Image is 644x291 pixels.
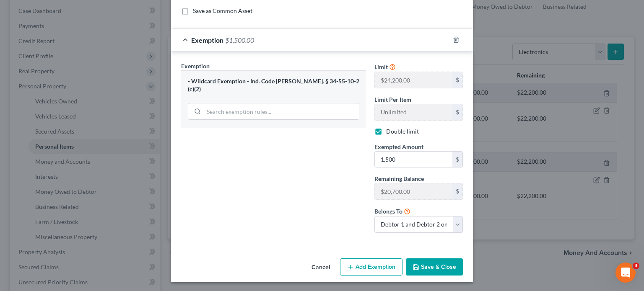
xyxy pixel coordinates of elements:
span: Exemption [181,62,210,70]
input: Search exemption rules... [204,103,359,119]
iframe: Intercom live chat [615,263,636,283]
div: $ [452,104,462,120]
input: -- [375,104,452,120]
div: $ [452,183,462,199]
button: Cancel [305,259,337,276]
label: Remaining Balance [374,174,424,183]
input: -- [375,72,452,88]
input: -- [375,183,452,199]
label: Limit Per Item [374,95,411,104]
label: Save as Common Asset [193,7,252,15]
span: Belongs To [374,208,402,215]
div: $ [452,72,462,88]
button: Save & Close [406,258,463,276]
span: 3 [633,263,639,269]
div: $ [452,152,462,167]
span: Exemption [191,36,223,44]
button: Add Exemption [340,258,402,276]
div: - Wildcard Exemption - Ind. Code [PERSON_NAME]. § 34-55-10-2 (c)(2) [188,77,359,93]
span: $1,500.00 [225,36,254,44]
span: Exempted Amount [374,143,423,150]
span: Limit [374,63,388,70]
input: 0.00 [375,152,452,167]
label: Double limit [386,127,419,136]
